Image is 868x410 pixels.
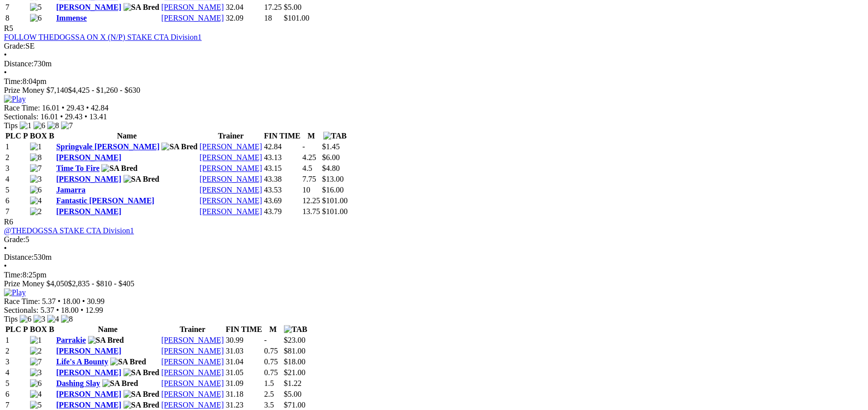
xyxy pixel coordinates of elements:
[199,142,262,151] a: [PERSON_NAME]
[4,253,33,261] span: Distance:
[58,297,61,305] span: •
[42,104,60,112] span: 16.01
[5,207,29,217] td: 7
[89,112,107,121] span: 13.41
[161,401,224,409] a: [PERSON_NAME]
[56,131,198,141] th: Name
[4,253,864,262] div: 530m
[161,336,224,344] a: [PERSON_NAME]
[4,68,7,77] span: •
[302,196,320,205] text: 12.25
[302,186,310,194] text: 10
[23,132,28,140] span: P
[68,279,134,288] span: $2,835 - $810 - $405
[56,357,108,366] a: Life's A Bounty
[49,132,54,140] span: B
[124,390,159,399] img: SA Bred
[4,262,7,270] span: •
[225,346,263,356] td: 31.03
[30,325,47,333] span: BOX
[302,175,316,183] text: 7.75
[56,175,121,183] a: [PERSON_NAME]
[161,142,197,151] img: SA Bred
[4,288,26,297] img: Play
[302,153,316,162] text: 4.25
[322,175,343,183] span: $13.00
[199,186,262,194] a: [PERSON_NAME]
[30,390,42,399] img: 4
[56,14,87,22] a: Immense
[302,207,320,216] text: 13.75
[4,244,7,252] span: •
[322,196,347,205] span: $101.00
[4,42,26,50] span: Grade:
[87,297,105,305] span: 30.99
[284,14,310,22] span: $101.00
[264,379,274,387] text: 1.5
[4,226,134,235] a: @THEDOGSSA STAKE CTA Division1
[161,347,224,355] a: [PERSON_NAME]
[5,368,29,378] td: 4
[264,325,282,334] th: M
[284,368,306,377] span: $21.00
[47,315,59,324] img: 4
[264,401,274,409] text: 3.5
[322,142,340,151] span: $1.45
[40,306,54,314] span: 5.37
[264,142,301,152] td: 42.84
[56,196,155,205] a: Fantastic [PERSON_NAME]
[4,121,18,130] span: Tips
[65,112,83,121] span: 29.43
[30,379,42,388] img: 6
[5,153,29,163] td: 2
[124,401,159,410] img: SA Bred
[264,174,301,184] td: 43.38
[4,42,864,51] div: SE
[264,368,278,377] text: 0.75
[225,357,263,367] td: 31.04
[61,306,79,314] span: 18.00
[5,379,29,388] td: 5
[56,153,121,162] a: [PERSON_NAME]
[284,390,302,398] span: $5.00
[264,14,272,22] text: 18
[284,3,302,11] span: $5.00
[322,186,343,194] span: $16.00
[264,164,301,173] td: 43.15
[33,315,45,324] img: 3
[56,379,100,387] a: Dashing Slay
[33,121,45,130] img: 6
[4,235,26,244] span: Grade:
[284,357,306,366] span: $18.00
[30,153,42,162] img: 8
[225,335,263,345] td: 30.99
[20,121,31,130] img: 1
[30,142,42,151] img: 1
[56,164,99,172] a: Time To Fire
[56,368,121,377] a: [PERSON_NAME]
[86,104,89,112] span: •
[161,357,224,366] a: [PERSON_NAME]
[4,59,33,68] span: Distance:
[264,3,282,11] text: 17.25
[264,131,301,141] th: FIN TIME
[225,2,263,12] td: 32.04
[4,306,38,314] span: Sectionals:
[5,2,29,12] td: 7
[161,14,224,22] a: [PERSON_NAME]
[4,271,23,279] span: Time:
[4,33,202,41] a: FOLLOW THEDOGSSA ON X (N/P) STAKE CTA Division1
[5,185,29,195] td: 5
[30,196,42,205] img: 4
[56,142,159,151] a: Springvale [PERSON_NAME]
[49,325,54,333] span: B
[4,104,40,112] span: Race Time:
[5,196,29,206] td: 6
[322,207,347,216] span: $101.00
[101,164,137,173] img: SA Bred
[264,336,267,344] text: -
[30,207,42,216] img: 2
[4,59,864,68] div: 730m
[4,95,26,104] img: Play
[5,174,29,184] td: 4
